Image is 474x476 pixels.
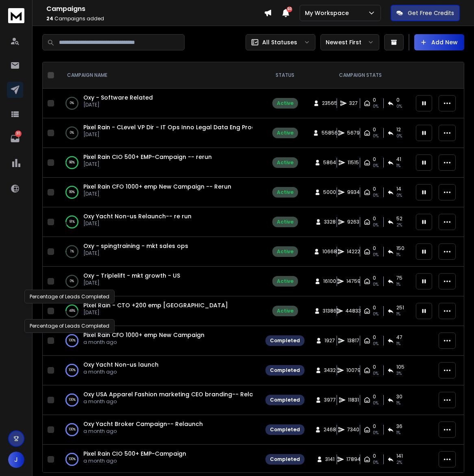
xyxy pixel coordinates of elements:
[373,341,378,347] span: 0%
[408,9,454,17] p: Get Free Credits
[83,131,252,138] p: [DATE]
[324,219,336,225] span: 3328
[373,304,376,311] span: 0
[83,331,204,339] span: Pixel Rain CFO 1000+ emp New Campaign
[83,212,191,220] span: Oxy Yacht Non-us Relaunch-- re run
[83,161,212,167] p: [DATE]
[373,126,376,133] span: 0
[277,189,294,196] div: Active
[325,456,335,463] span: 3141
[396,133,402,139] span: 0 %
[373,311,378,317] span: 0%
[373,423,376,430] span: 0
[373,281,378,288] span: 0%
[270,426,300,433] div: Completed
[396,103,402,110] span: 0 %
[396,423,402,430] span: 36
[57,415,261,445] td: 100%Oxy Yacht Broker Campaign-- Relauncha month ago
[270,337,300,344] div: Completed
[270,397,300,403] div: Completed
[373,192,378,199] span: 0%
[324,337,335,344] span: 1927
[83,191,231,197] p: [DATE]
[83,369,159,375] p: a month ago
[396,126,401,133] span: 12
[396,252,400,258] span: 1 %
[347,337,359,344] span: 13817
[83,102,153,108] p: [DATE]
[373,222,378,228] span: 0%
[57,118,261,148] td: 0%Pixel Rain - CLevel VP Dir - IT Ops Inno Legal Data Eng Prod[DATE]
[396,459,402,466] span: 2 %
[8,452,24,468] button: J
[305,9,352,17] p: My Workspace
[70,129,74,137] p: 0 %
[320,34,379,50] button: Newest First
[83,242,188,250] a: Oxy - spingtraining - mkt sales ops
[46,15,264,22] p: Campaigns added
[15,130,22,137] p: 30
[396,281,400,288] span: 1 %
[396,245,404,252] span: 150
[83,390,268,398] a: Oxy USA Apparel Fashion marketing CEO branding-- Relaunch
[83,420,203,428] a: Oxy Yacht Broker Campaign-- Relaunch
[396,341,400,347] span: 1 %
[346,278,361,285] span: 14759
[373,459,378,466] span: 0%
[323,159,336,166] span: 5864
[57,62,261,89] th: CAMPAIGN NAME
[323,278,336,285] span: 16100
[322,130,338,136] span: 55856
[70,218,75,226] p: 91 %
[373,133,378,139] span: 0%
[373,400,378,406] span: 0%
[277,130,294,136] div: Active
[7,130,23,147] a: 30
[349,100,358,107] span: 327
[324,397,336,403] span: 3977
[396,370,402,377] span: 3 %
[347,189,360,196] span: 9934
[348,397,359,403] span: 11831
[69,455,76,463] p: 100 %
[324,426,336,433] span: 2468
[396,311,400,317] span: 1 %
[69,307,75,315] p: 48 %
[70,99,74,107] p: 0 %
[396,400,400,406] span: 1 %
[396,163,400,169] span: 1 %
[46,4,264,14] h1: Campaigns
[46,15,53,22] span: 24
[287,7,292,12] span: 50
[8,8,24,23] img: logo
[83,361,159,369] span: Oxy Yacht Non-us launch
[346,308,361,314] span: 44833
[373,453,376,459] span: 0
[277,278,294,285] div: Active
[396,156,401,163] span: 41
[83,450,186,458] span: Pixel Rain CIO 500+ EMP-Campaign
[83,301,228,309] span: PIxel Rain - CTO +200 emp [GEOGRAPHIC_DATA]
[322,100,337,107] span: 23565
[277,219,294,225] div: Active
[277,159,294,166] div: Active
[373,186,376,192] span: 0
[69,366,76,374] p: 100 %
[270,456,300,463] div: Completed
[83,93,153,102] a: Oxy - Software Related
[57,178,261,207] td: 99%Pixel Rain CFO 1000+ emp New Campaign -- Rerun[DATE]
[414,34,464,50] button: Add New
[57,207,261,237] td: 91%Oxy Yacht Non-us Relaunch-- re run[DATE]
[396,192,402,199] span: 0 %
[83,309,228,316] p: [DATE]
[322,248,337,255] span: 10668
[396,430,400,436] span: 1 %
[70,277,74,285] p: 0 %
[373,370,378,377] span: 0%
[270,367,300,374] div: Completed
[373,430,378,436] span: 0%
